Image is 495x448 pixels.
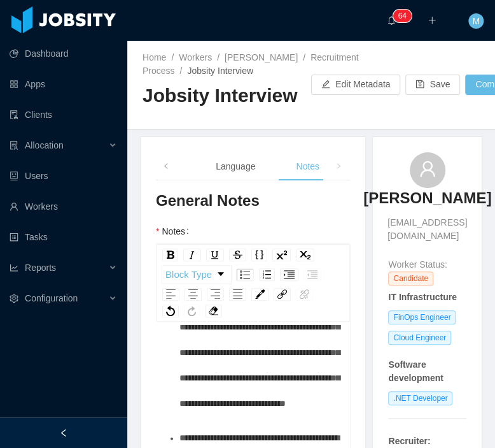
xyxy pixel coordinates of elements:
[10,224,117,250] a: icon: profileTasks
[10,263,18,272] i: icon: line-chart
[160,305,202,317] div: rdw-history-control
[271,288,316,301] div: rdw-link-control
[160,249,317,261] div: rdw-inline-control
[25,263,56,273] span: Reports
[165,262,212,287] span: Block Type
[187,66,253,76] span: Jobsity Interview
[335,163,342,170] i: icon: right
[274,288,291,301] div: Link
[419,160,436,178] i: icon: user
[171,52,174,62] span: /
[259,268,275,281] div: Ordered
[229,249,246,261] div: Strikethrough
[428,16,436,25] i: icon: plus
[25,140,64,150] span: Allocation
[206,249,224,261] div: Underline
[206,152,265,181] div: Language
[296,288,313,301] div: Unlink
[388,292,456,302] strong: IT Infrastructure
[311,75,400,95] button: icon: editEdit Metadata
[272,249,291,261] div: Superscript
[143,83,311,109] h2: Jobsity Interview
[156,226,194,236] label: Notes
[10,102,117,127] a: icon: auditClients
[25,293,78,303] span: Configuration
[388,436,430,446] strong: Recruiter:
[143,52,166,62] a: Home
[163,163,169,170] i: icon: left
[251,249,267,261] div: Monospace
[393,10,411,22] sup: 64
[162,265,232,284] div: rdw-dropdown
[388,331,451,345] span: Cloud Engineer
[162,288,179,301] div: Left
[10,163,117,189] a: icon: robotUsers
[202,305,225,317] div: rdw-remove-control
[229,288,246,301] div: Justify
[236,268,254,281] div: Unordered
[388,359,443,383] strong: Software development
[205,305,222,317] div: Remove
[388,391,452,405] span: .NET Developer
[160,288,249,301] div: rdw-textalign-control
[249,288,271,301] div: rdw-color-picker
[10,294,18,303] i: icon: setting
[234,265,324,284] div: rdw-list-control
[10,141,18,150] i: icon: solution
[10,194,117,219] a: icon: userWorkers
[179,52,212,62] a: Workers
[185,288,202,301] div: Center
[180,66,183,76] span: /
[296,249,314,261] div: Subscript
[207,288,224,301] div: Right
[388,259,447,270] span: Worker Status:
[363,188,491,216] a: [PERSON_NAME]
[472,13,480,29] span: M
[156,244,350,322] div: rdw-toolbar
[184,305,200,317] div: Redo
[162,249,178,261] div: Bold
[162,305,179,317] div: Undo
[398,10,402,22] p: 6
[280,268,298,281] div: Indent
[286,152,330,181] div: Notes
[402,10,407,22] p: 4
[162,266,231,284] a: Block Type
[10,71,117,97] a: icon: appstoreApps
[387,16,396,25] i: icon: bell
[10,41,117,66] a: icon: pie-chartDashboard
[143,52,359,76] a: Recruitment Process
[217,52,220,62] span: /
[387,216,467,243] span: [EMAIL_ADDRESS][DOMAIN_NAME]
[405,75,460,95] button: icon: saveSave
[225,52,298,62] a: [PERSON_NAME]
[363,188,491,208] h3: [PERSON_NAME]
[388,271,433,285] span: Candidate
[303,52,305,62] span: /
[160,265,234,284] div: rdw-block-control
[388,310,456,324] span: FinOps Engineer
[303,268,321,281] div: Outdent
[183,249,201,261] div: Italic
[156,191,350,211] h3: General Notes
